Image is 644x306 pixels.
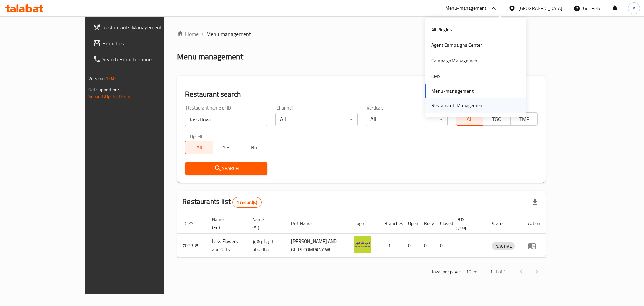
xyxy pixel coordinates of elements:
button: TGO [483,112,511,126]
td: [PERSON_NAME] AND GIFTS COMPANY WLL [286,234,349,258]
h2: Restaurant search [185,89,538,99]
td: لاس للزهور و الهدايا [247,234,286,258]
th: Branches [379,213,402,234]
button: TMP [510,112,538,126]
table: enhanced table [177,213,546,258]
div: Restaurant-Management [431,102,484,109]
div: All Plugins [431,26,452,33]
span: 1 record(s) [233,199,261,206]
span: No [243,143,265,152]
button: All [456,112,483,126]
button: No [240,141,267,154]
div: [GEOGRAPHIC_DATA] [518,5,562,12]
span: TMP [513,114,535,124]
th: Open [402,213,419,234]
span: Search [191,164,262,173]
span: Branches [102,39,187,47]
div: Menu-management [445,4,487,12]
span: Get support on: [88,85,119,94]
span: Status [492,220,514,228]
label: Upsell [190,134,202,139]
th: Logo [349,213,379,234]
span: Name (Ar) [252,215,278,231]
span: Yes [216,143,237,152]
div: Agent Campaigns Center [431,41,482,49]
td: Lass Flowers and Gifts [207,234,247,258]
input: Search for restaurant name or ID.. [185,113,267,126]
button: Search [185,162,267,175]
a: Support.OpsPlatform [88,92,131,101]
td: 0 [419,234,435,258]
span: Menu management [206,30,251,38]
div: All [366,113,448,126]
p: 1-1 of 1 [490,268,506,276]
span: TGO [486,114,508,124]
td: 0 [402,234,419,258]
div: CMS [431,73,441,80]
p: Rows per page: [430,268,461,276]
button: Yes [213,141,240,154]
div: CampaignManagement [431,57,479,64]
span: All [188,143,210,152]
span: A [633,5,635,12]
h2: Restaurants list [182,196,261,208]
a: Search Branch Phone [88,51,193,68]
img: Lass Flowers and Gifts [354,236,371,253]
span: 1.0.0 [106,74,116,83]
th: Busy [419,213,435,234]
th: Action [523,213,546,234]
div: Menu [528,242,540,250]
button: All [185,141,213,154]
span: Restaurants Management [102,23,187,31]
span: All [459,114,481,124]
div: Rows per page: [463,267,479,277]
span: ID [182,220,195,228]
span: POS group [456,215,478,231]
span: Ref. Name [291,220,320,228]
span: Name (En) [212,215,239,231]
h2: Menu management [177,51,243,62]
span: Version: [88,74,105,83]
th: Closed [435,213,451,234]
span: INACTIVE [492,242,515,250]
li: / [201,30,204,38]
span: Search Branch Phone [102,55,187,63]
nav: breadcrumb [177,30,546,38]
td: 1 [379,234,402,258]
td: 0 [435,234,451,258]
a: Restaurants Management [88,19,193,35]
a: Branches [88,35,193,51]
div: All [275,113,358,126]
div: Total records count [232,197,262,208]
